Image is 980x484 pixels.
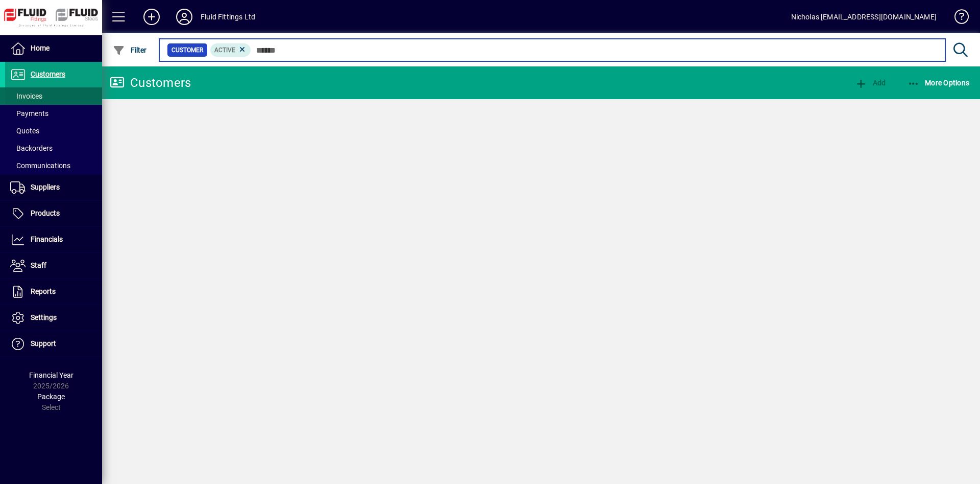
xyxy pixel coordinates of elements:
[10,162,70,170] span: Communications
[214,47,235,54] span: Active
[31,235,63,243] span: Financials
[171,45,203,55] span: Customer
[37,393,65,401] span: Package
[135,8,168,26] button: Add
[791,9,937,25] div: Nicholas [EMAIL_ADDRESS][DOMAIN_NAME]
[31,209,60,217] span: Products
[31,183,60,191] span: Suppliers
[908,79,970,87] span: More Options
[5,305,102,331] a: Settings
[168,8,201,26] button: Profile
[5,227,102,252] a: Financials
[10,127,39,135] span: Quotes
[110,41,150,59] button: Filter
[10,109,48,118] span: Payments
[31,70,65,78] span: Customers
[852,74,888,92] button: Add
[947,2,967,35] a: Knowledge Base
[5,36,102,61] a: Home
[5,253,102,279] a: Staff
[5,279,102,305] a: Reports
[5,201,102,226] a: Products
[113,46,147,54] span: Filter
[5,157,102,174] a: Communications
[110,75,191,91] div: Customers
[5,122,102,140] a: Quotes
[31,44,50,52] span: Home
[5,331,102,357] a: Support
[5,105,102,122] a: Payments
[10,144,53,152] span: Backorders
[29,371,73,379] span: Financial Year
[31,287,56,295] span: Reports
[5,87,102,105] a: Invoices
[905,74,972,92] button: More Options
[210,43,251,57] mat-chip: Activation Status: Active
[10,92,42,100] span: Invoices
[5,175,102,200] a: Suppliers
[855,79,886,87] span: Add
[31,339,56,348] span: Support
[201,9,255,25] div: Fluid Fittings Ltd
[31,261,46,269] span: Staff
[31,313,57,321] span: Settings
[5,140,102,157] a: Backorders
